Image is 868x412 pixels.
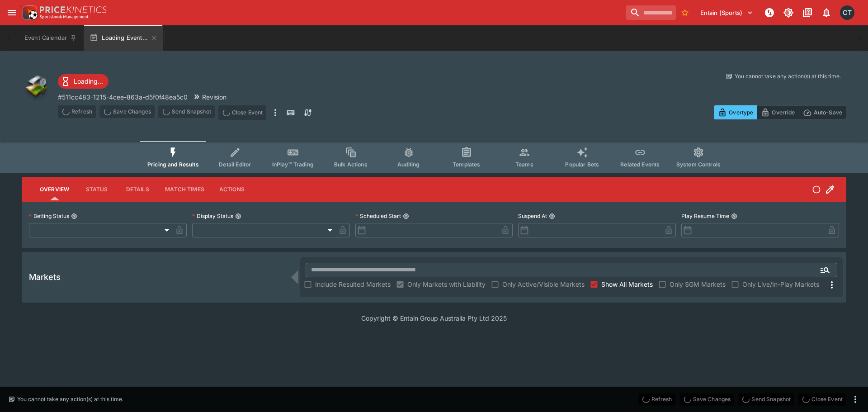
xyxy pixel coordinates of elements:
[729,108,753,117] p: Overtype
[735,72,841,81] p: You cannot take any action(s) at this time.
[272,161,314,168] span: InPlay™ Trading
[397,161,420,168] span: Auditing
[714,105,757,119] button: Overtype
[315,279,391,289] span: Include Resulted Markets
[76,179,117,200] button: Status
[814,108,842,117] p: Auto-Save
[235,213,241,219] button: Display Status
[29,272,61,282] h5: Markets
[840,5,854,20] div: Cameron Tarver
[403,213,409,219] button: Scheduled Start
[772,108,795,117] p: Override
[19,25,82,51] button: Event Calendar
[502,279,585,289] span: Only Active/Visible Markets
[817,262,833,278] button: Open
[799,5,816,21] button: Documentation
[780,5,797,21] button: Toggle light/dark mode
[620,161,660,168] span: Related Events
[626,5,676,20] input: search
[22,72,51,101] img: other.png
[219,161,251,168] span: Detail Editor
[518,212,547,220] p: Suspend At
[799,105,846,119] button: Auto-Save
[84,25,163,51] button: Loading Event...
[407,279,486,289] span: Only Markets with Liability
[453,161,480,168] span: Templates
[714,105,846,119] div: Start From
[270,105,281,120] button: more
[158,179,212,200] button: Match Times
[601,279,653,289] span: Show All Markets
[515,161,533,168] span: Teams
[757,105,799,119] button: Override
[565,161,599,168] span: Popular Bets
[40,6,107,13] img: PriceKinetics
[74,76,103,86] p: Loading...
[117,179,158,200] button: Details
[58,92,188,102] p: Copy To Clipboard
[192,212,233,220] p: Display Status
[140,141,728,173] div: Event type filters
[681,212,729,220] p: Play Resume Time
[850,394,861,405] button: more
[40,15,89,19] img: Sportsbook Management
[4,5,20,21] button: open drawer
[742,279,819,289] span: Only Live/In-Play Markets
[678,5,692,20] button: No Bookmarks
[29,212,69,220] p: Betting Status
[334,161,368,168] span: Bulk Actions
[676,161,721,168] span: System Controls
[695,5,759,20] button: Select Tenant
[826,279,837,290] svg: More
[71,213,77,219] button: Betting Status
[20,4,38,22] img: PriceKinetics Logo
[670,279,726,289] span: Only SGM Markets
[818,5,835,21] button: Notifications
[147,161,199,168] span: Pricing and Results
[837,3,857,23] button: Cameron Tarver
[17,395,123,403] p: You cannot take any action(s) at this time.
[549,213,555,219] button: Suspend At
[33,179,76,200] button: Overview
[355,212,401,220] p: Scheduled Start
[761,5,778,21] button: NOT Connected to PK
[202,92,226,102] p: Revision
[212,179,252,200] button: Actions
[731,213,737,219] button: Play Resume Time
